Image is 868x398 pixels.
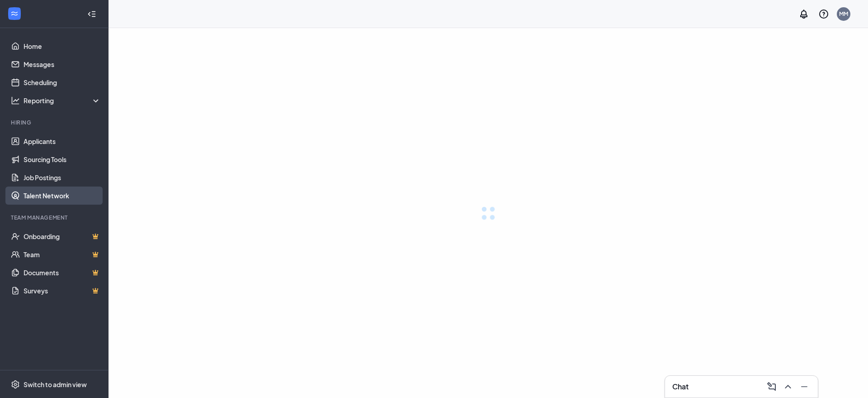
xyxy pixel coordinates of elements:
svg: ComposeMessage [766,381,777,392]
a: Job Postings [24,168,101,187]
a: Messages [24,55,101,73]
button: Minimize [796,379,811,394]
svg: WorkstreamLogo [10,9,19,18]
svg: Settings [11,380,20,389]
svg: Notifications [798,9,809,19]
a: SurveysCrown [24,282,101,300]
svg: Analysis [11,96,20,105]
h3: Chat [672,382,689,392]
div: MM [839,10,848,18]
a: Talent Network [24,187,101,205]
button: ComposeMessage [764,379,778,394]
a: Home [24,37,101,55]
a: Applicants [24,132,101,150]
svg: QuestionInfo [818,9,829,19]
a: OnboardingCrown [24,227,101,245]
a: TeamCrown [24,245,101,264]
svg: ChevronUp [783,381,793,392]
a: Sourcing Tools [24,150,101,168]
a: Scheduling [24,73,101,91]
div: Hiring [11,119,99,126]
div: Team Management [11,214,99,221]
div: Reporting [24,96,101,105]
button: ChevronUp [780,379,794,394]
a: DocumentsCrown [24,264,101,282]
svg: Collapse [87,10,96,19]
div: Switch to admin view [24,380,87,389]
svg: Minimize [799,381,810,392]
